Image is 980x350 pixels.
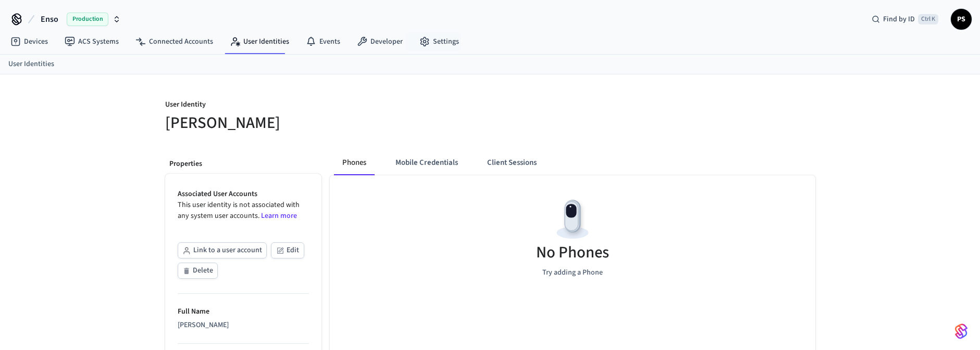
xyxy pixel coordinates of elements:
a: Learn more [261,211,297,221]
a: Devices [2,32,56,51]
button: Phones [334,150,375,175]
button: Edit [271,242,304,258]
h5: [PERSON_NAME] [165,112,484,134]
div: [PERSON_NAME] [178,320,309,331]
p: This user identity is not associated with any system user accounts. [178,200,309,222]
button: PS [951,9,972,30]
a: Events [297,32,349,51]
a: User Identities [8,59,54,70]
span: Enso [41,13,58,25]
p: Full Name [178,306,309,317]
h5: No Phones [536,242,609,263]
button: Client Sessions [479,150,545,175]
p: User Identity [165,99,484,112]
img: Devices Empty State [549,196,596,243]
button: Link to a user account [178,242,267,258]
a: Settings [411,32,467,51]
a: User Identities [221,32,297,51]
p: Associated User Accounts [178,189,309,200]
a: ACS Systems [56,32,127,51]
button: Delete [178,263,218,279]
span: Find by ID [883,14,915,24]
p: Try adding a Phone [542,267,603,278]
img: SeamLogoGradient.69752ec5.svg [955,323,967,340]
span: PS [952,10,971,29]
span: Ctrl K [918,14,938,24]
a: Developer [349,32,411,51]
div: Find by IDCtrl K [863,10,947,29]
a: Connected Accounts [127,32,221,51]
button: Mobile Credentials [387,150,466,175]
p: Properties [169,159,317,170]
span: Production [67,12,108,26]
